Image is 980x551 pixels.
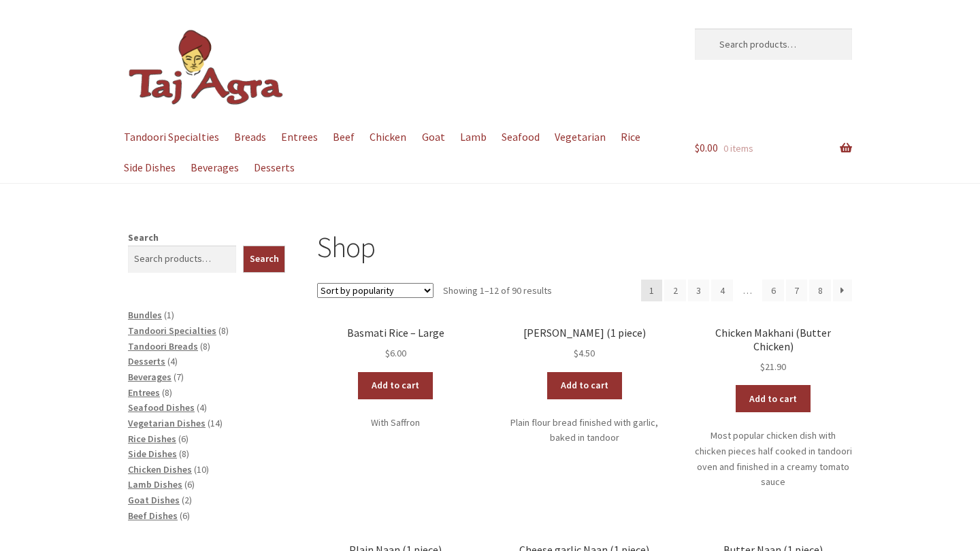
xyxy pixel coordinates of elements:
[203,340,208,352] span: 8
[184,152,245,183] a: Beverages
[128,448,177,460] a: Side Dishes
[221,324,226,337] span: 8
[809,280,831,301] a: Page 8
[176,371,181,383] span: 7
[128,371,171,383] a: Beverages
[723,142,753,154] span: 0 items
[128,29,284,107] img: Dickson | Taj Agra Indian Restaurant
[317,283,434,298] select: Shop order
[786,280,808,301] a: Page 7
[167,309,171,321] span: 1
[574,347,595,359] bdi: 4.50
[711,280,733,301] a: Page 4
[641,280,663,301] span: Page 1
[247,152,301,183] a: Desserts
[363,122,413,152] a: Chicken
[128,340,198,352] a: Tandoori Breads
[453,122,493,152] a: Lamb
[695,29,852,60] input: Search products…
[415,122,451,152] a: Goat
[688,280,710,301] a: Page 3
[735,280,761,301] span: …
[547,372,622,399] a: Add to cart: “Garlic Naan (1 piece)”
[317,230,852,265] h1: Shop
[506,327,663,361] a: [PERSON_NAME] (1 piece) $4.50
[833,280,852,301] a: →
[506,327,663,339] h2: [PERSON_NAME] (1 piece)
[317,415,474,431] p: With Saffron
[385,347,390,359] span: $
[385,347,406,359] bdi: 6.00
[574,347,578,359] span: $
[695,141,700,154] span: $
[760,361,765,373] span: $
[128,231,159,244] label: Search
[128,386,160,399] a: Entrees
[274,122,324,152] a: Entrees
[641,280,852,301] nav: Product Pagination
[495,122,546,152] a: Seafood
[128,355,165,367] a: Desserts
[182,510,187,522] span: 6
[736,385,811,412] a: Add to cart: “Chicken Makhani (Butter Chicken)”
[695,327,852,353] h2: Chicken Makhani (Butter Chicken)
[760,361,786,373] bdi: 21.90
[243,246,286,273] button: Search
[549,122,612,152] a: Vegetarian
[128,324,216,337] a: Tandoori Specialties
[181,433,186,445] span: 6
[615,122,647,152] a: Rice
[506,415,663,446] p: Plain flour bread finished with garlic, baked in tandoor
[664,280,686,301] a: Page 2
[128,478,182,490] a: Lamb Dishes
[199,401,204,414] span: 4
[443,280,552,301] p: Showing 1–12 of 90 results
[762,280,784,301] a: Page 6
[128,122,663,183] nav: Primary Navigation
[695,428,852,490] p: Most popular chicken dish with chicken pieces half cooked in tandoori oven and finished in a crea...
[117,152,182,183] a: Side Dishes
[182,448,186,460] span: 8
[165,386,169,399] span: 8
[128,309,162,321] a: Bundles
[170,355,175,367] span: 4
[128,494,180,506] a: Goat Dishes
[695,141,718,154] span: 0.00
[197,463,206,475] span: 10
[128,463,192,475] a: Chicken Dishes
[187,478,192,490] span: 6
[695,327,852,374] a: Chicken Makhani (Butter Chicken) $21.90
[317,327,474,361] a: Basmati Rice – Large $6.00
[327,122,361,152] a: Beef
[227,122,272,152] a: Breads
[128,510,178,522] a: Beef Dishes
[128,433,176,445] a: Rice Dishes
[128,401,195,414] a: Seafood Dishes
[117,122,225,152] a: Tandoori Specialties
[317,327,474,339] h2: Basmati Rice – Large
[184,494,189,506] span: 2
[128,246,236,273] input: Search products…
[128,417,206,429] a: Vegetarian Dishes
[695,122,852,175] a: $0.00 0 items
[358,372,433,399] a: Add to cart: “Basmati Rice - Large”
[210,417,220,429] span: 14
